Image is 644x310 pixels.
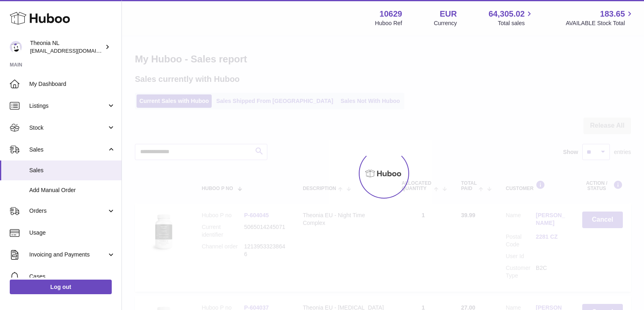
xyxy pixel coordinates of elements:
span: [EMAIL_ADDRESS][DOMAIN_NAME] [30,47,119,54]
span: Usage [29,229,115,237]
span: 183.65 [600,9,625,19]
span: My Dashboard [29,80,115,88]
div: Theonia NL [30,39,103,55]
span: Orders [29,207,107,215]
a: 64,305.02 Total sales [488,9,534,27]
span: Total sales [498,19,534,27]
strong: EUR [440,9,457,19]
div: Currency [434,19,457,27]
span: 64,305.02 [488,9,525,19]
span: Add Manual Order [29,186,115,194]
span: Stock [29,124,107,132]
strong: 10629 [379,9,402,19]
span: Invoicing and Payments [29,251,107,259]
span: AVAILABLE Stock Total [566,19,634,27]
span: Sales [29,146,107,154]
a: Log out [10,280,112,294]
span: Cases [29,273,115,280]
span: Sales [29,167,115,174]
img: info@wholesomegoods.eu [10,41,22,53]
div: Huboo Ref [375,19,402,27]
a: 183.65 AVAILABLE Stock Total [566,9,634,27]
span: Listings [29,102,107,110]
